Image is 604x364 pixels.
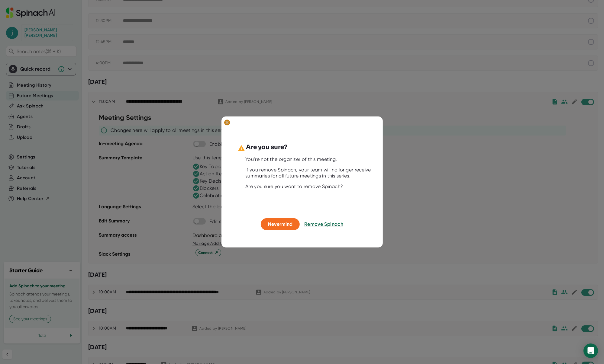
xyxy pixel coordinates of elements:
button: Remove Spinach [304,218,343,230]
div: Open Intercom Messenger [583,343,598,358]
div: Are you sure you want to remove Spinach? [245,184,373,190]
span: Remove Spinach [304,221,343,227]
div: You’re not the organizer of this meeting. [245,156,373,162]
div: If you remove Spinach, your team will no longer receive summaries for all future meetings in this... [245,167,373,179]
span: Nevermind [268,221,292,227]
button: Nevermind [261,218,300,230]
